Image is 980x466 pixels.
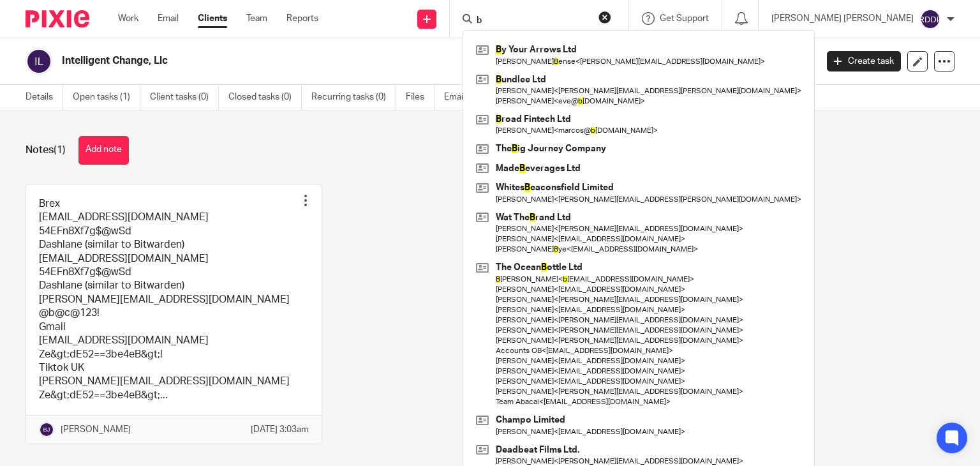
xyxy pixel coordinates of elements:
[228,85,302,110] a: Closed tasks (0)
[246,12,267,25] a: Team
[26,48,52,75] img: svg%3E
[78,136,129,165] button: Add note
[118,12,138,25] a: Work
[26,144,66,157] h1: Notes
[26,10,89,27] img: Pixie
[251,423,309,436] p: [DATE] 3:03am
[598,11,611,24] button: Clear
[39,422,54,437] img: svg%3E
[660,14,709,23] span: Get Support
[26,85,63,110] a: Details
[406,85,434,110] a: Files
[920,9,940,29] img: svg%3E
[444,85,480,110] a: Emails
[158,12,179,25] a: Email
[198,12,227,25] a: Clients
[54,145,66,155] span: (1)
[73,85,140,110] a: Open tasks (1)
[475,15,590,27] input: Search
[61,423,131,436] p: [PERSON_NAME]
[827,51,901,71] a: Create task
[62,54,658,68] h2: Intelligent Change, Llc
[311,85,396,110] a: Recurring tasks (0)
[150,85,219,110] a: Client tasks (0)
[771,12,914,25] p: [PERSON_NAME] [PERSON_NAME]
[286,12,318,25] a: Reports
